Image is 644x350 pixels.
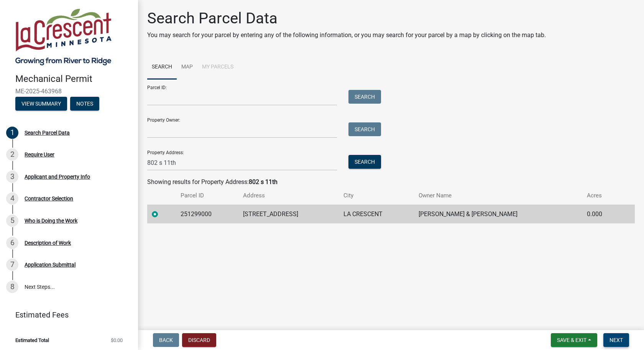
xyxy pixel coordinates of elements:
th: Owner Name [414,187,582,205]
div: Who is Doing the Work [25,218,77,223]
span: Save & Exit [557,337,586,343]
button: Search [348,90,381,104]
button: Save & Exit [551,333,597,347]
div: 7 [6,259,18,271]
strong: 802 s 11th [249,178,278,186]
td: LA CRESCENT [339,205,414,223]
span: Next [609,337,623,343]
div: Search Parcel Data [25,130,70,135]
td: 251299000 [176,205,238,223]
button: Discard [182,333,216,347]
div: 1 [6,127,18,139]
span: Back [159,337,173,343]
div: 8 [6,281,18,293]
div: Description of Work [25,240,71,246]
div: Require User [25,152,54,157]
div: 6 [6,237,18,249]
wm-modal-confirm: Notes [70,101,99,107]
img: City of La Crescent, Minnesota [15,8,112,65]
div: Showing results for Property Address: [147,177,635,187]
h1: Search Parcel Data [147,9,546,28]
td: 0.000 [582,205,621,223]
button: Search [348,122,381,136]
th: Address [238,187,339,205]
div: 5 [6,215,18,227]
div: Applicant and Property Info [25,174,90,179]
button: Back [153,333,179,347]
div: 2 [6,148,18,161]
div: Contractor Selection [25,196,73,201]
a: Estimated Fees [6,307,126,322]
a: Map [177,55,197,80]
span: ME-2025-463968 [15,88,123,95]
button: Search [348,155,381,169]
div: Application Submittal [25,262,76,267]
button: View Summary [15,97,67,111]
a: Search [147,55,177,80]
wm-modal-confirm: Summary [15,101,67,107]
button: Next [603,333,629,347]
h4: Mechanical Permit [15,73,132,85]
th: Acres [582,187,621,205]
span: Estimated Total [15,338,49,343]
p: You may search for your parcel by entering any of the following information, or you may search fo... [147,31,546,40]
td: [STREET_ADDRESS] [238,205,339,223]
button: Notes [70,97,99,111]
div: 3 [6,171,18,183]
span: $0.00 [111,338,123,343]
th: Parcel ID [176,187,238,205]
td: [PERSON_NAME] & [PERSON_NAME] [414,205,582,223]
th: City [339,187,414,205]
div: 4 [6,192,18,205]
